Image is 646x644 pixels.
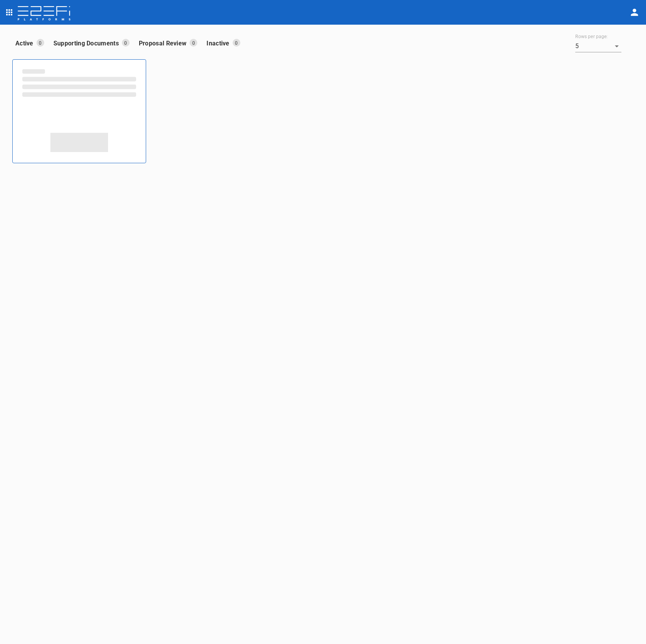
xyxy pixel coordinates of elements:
[233,39,240,47] p: 0
[15,39,37,48] p: Active
[53,39,122,48] p: Supporting Documents
[190,39,197,47] p: 0
[37,39,44,47] p: 0
[139,39,190,48] p: Proposal Review
[206,39,232,48] p: Inactive
[122,39,130,47] p: 0
[575,40,621,52] div: 5
[575,33,608,40] label: Rows per page:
